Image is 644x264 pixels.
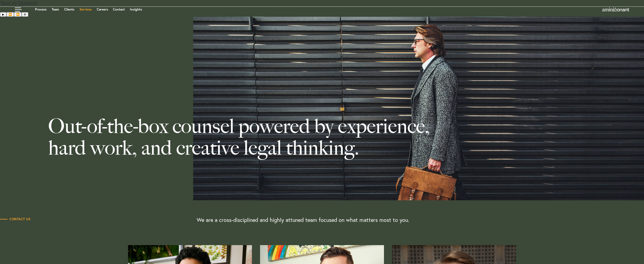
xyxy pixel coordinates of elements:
p: We are a cross-disciplined and highly attuned team focused on what matters most to you. [197,216,413,224]
a: Careers [97,8,108,11]
a: Process [35,8,47,11]
a: Contact [113,8,125,11]
a: Clients [64,8,74,11]
a: Services [79,8,92,11]
a: Team [52,8,59,11]
a: Home [602,8,629,12]
a: Insights [130,8,142,11]
img: Amini & Conant [602,8,629,12]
